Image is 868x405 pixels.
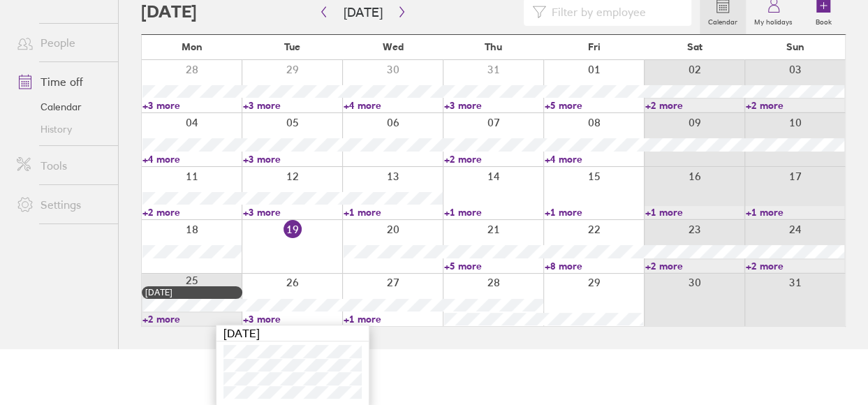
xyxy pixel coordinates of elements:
[332,1,394,24] button: [DATE]
[444,206,543,219] a: +1 more
[745,260,844,272] a: +2 more
[444,260,543,272] a: +5 more
[444,99,543,112] a: +3 more
[807,14,840,27] label: Book
[344,313,443,325] a: +1 more
[142,153,242,165] a: +4 more
[645,260,744,272] a: +2 more
[746,14,801,27] label: My holidays
[545,153,644,165] a: +4 more
[645,99,744,112] a: +2 more
[182,41,203,52] span: Mon
[142,99,242,112] a: +3 more
[243,313,342,325] a: +3 more
[6,191,118,219] a: Settings
[284,41,300,52] span: Tue
[344,99,443,112] a: +4 more
[745,206,844,219] a: +1 more
[216,325,369,341] div: [DATE]
[6,152,118,179] a: Tools
[444,153,543,165] a: +2 more
[545,260,644,272] a: +8 more
[6,68,118,96] a: Time off
[686,41,702,52] span: Sat
[142,313,242,325] a: +2 more
[786,41,804,52] span: Sun
[6,96,118,118] a: Calendar
[645,206,744,219] a: +1 more
[700,14,746,27] label: Calendar
[745,99,844,112] a: +2 more
[243,153,342,165] a: +3 more
[485,41,502,52] span: Thu
[243,206,342,219] a: +3 more
[145,288,239,297] div: [DATE]
[243,99,342,112] a: +3 more
[142,206,242,219] a: +2 more
[383,41,404,52] span: Wed
[344,206,443,219] a: +1 more
[6,118,118,140] a: History
[545,206,644,219] a: +1 more
[545,99,644,112] a: +5 more
[588,41,601,52] span: Fri
[6,29,118,57] a: People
